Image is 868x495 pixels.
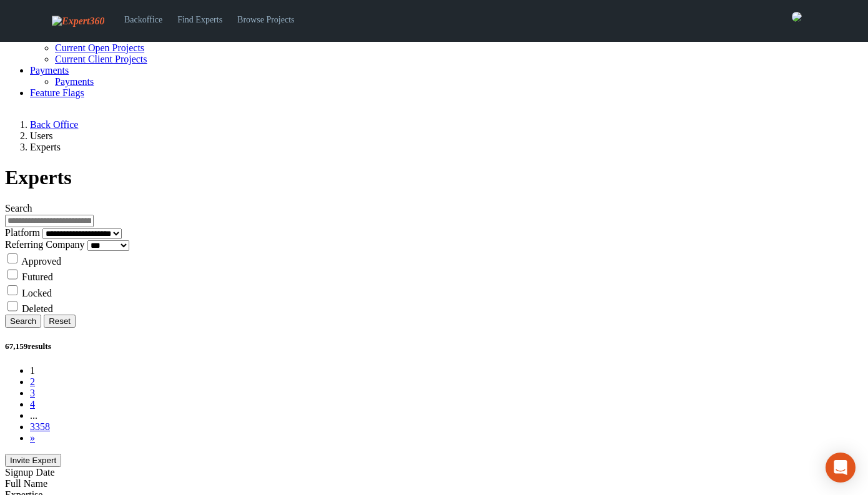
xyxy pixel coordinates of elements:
[30,388,35,398] a: 3
[5,315,41,328] button: Search
[5,454,61,467] button: Invite Expert
[52,16,104,27] img: Expert360
[5,203,32,213] label: Search
[30,130,863,142] li: Users
[30,421,50,432] a: 3358
[792,12,802,22] img: 0421c9a1-ac87-4857-a63f-b59ed7722763-normal.jpeg
[5,341,863,351] h5: 67,159
[30,142,863,153] li: Experts
[21,255,61,266] label: Approved
[826,453,856,483] div: Open Intercom Messenger
[55,54,147,64] a: Current Client Projects
[44,315,76,328] button: Reset
[55,76,94,87] a: Payments
[30,399,35,409] a: 4
[5,239,85,250] label: Referring Company
[30,65,69,76] a: Payments
[22,303,53,314] label: Deleted
[5,227,40,238] label: Platform
[27,341,51,351] span: results
[30,365,35,376] a: 1
[30,410,37,421] span: ...
[55,42,144,53] a: Current Open Projects
[5,478,863,489] div: Full Name
[5,166,863,189] h1: Experts
[30,119,78,130] a: Back Office
[30,376,35,387] a: 2
[22,287,52,298] label: Locked
[30,87,84,98] a: Feature Flags
[30,433,35,443] a: »
[5,467,863,478] div: Signup Date
[22,272,53,282] label: Futured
